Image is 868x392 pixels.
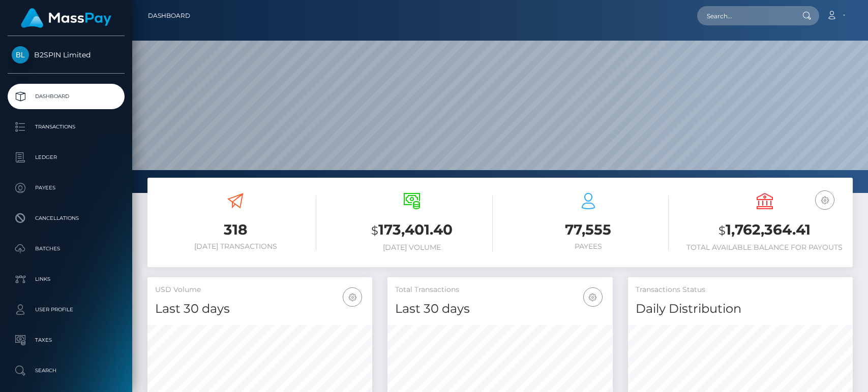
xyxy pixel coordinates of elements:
[8,297,125,322] a: User Profile
[8,145,125,170] a: Ledger
[332,243,493,252] h6: [DATE] Volume
[12,46,29,63] img: B2SPIN Limited
[12,302,121,317] p: User Profile
[8,328,125,353] a: Taxes
[12,333,121,348] p: Taxes
[155,242,316,251] h6: [DATE] Transactions
[12,119,121,135] p: Transactions
[636,300,845,318] h4: Daily Distribution
[8,84,125,109] a: Dashboard
[508,220,669,240] h3: 77,555
[719,223,726,238] small: $
[684,243,845,252] h6: Total Available Balance for Payouts
[8,267,125,292] a: Links
[636,285,845,295] h5: Transactions Status
[155,285,365,295] h5: USD Volume
[8,175,125,201] a: Payees
[508,242,669,251] h6: Payees
[12,150,121,165] p: Ledger
[148,5,190,26] a: Dashboard
[8,114,125,140] a: Transactions
[395,300,605,318] h4: Last 30 days
[12,89,121,104] p: Dashboard
[8,206,125,231] a: Cancellations
[155,300,365,318] h4: Last 30 days
[371,223,378,238] small: $
[697,6,793,25] input: Search...
[8,50,125,59] span: B2SPIN Limited
[12,272,121,287] p: Links
[12,241,121,256] p: Batches
[684,220,845,241] h3: 1,762,364.41
[12,180,121,195] p: Payees
[155,220,316,240] h3: 318
[21,8,111,28] img: MassPay Logo
[12,211,121,226] p: Cancellations
[12,363,121,378] p: Search
[395,285,605,295] h5: Total Transactions
[8,236,125,262] a: Batches
[332,220,493,241] h3: 173,401.40
[8,358,125,383] a: Search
